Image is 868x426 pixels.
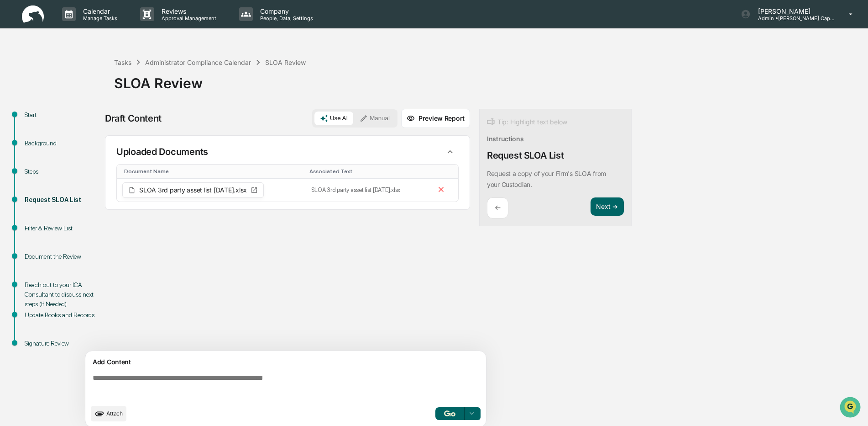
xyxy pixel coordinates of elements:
button: Go [435,407,465,420]
p: Admin • [PERSON_NAME] Capital [751,15,836,21]
p: Calendar [76,7,122,15]
div: We're available if you need us! [31,79,115,86]
div: Filter & Review List [25,224,99,233]
span: Data Lookup [18,133,58,142]
p: Uploaded Documents [116,146,208,157]
button: Preview Report [401,109,470,128]
div: Document the Review [25,252,99,261]
div: Administrator Compliance Calendar [145,59,251,66]
div: 🖐️ [9,116,16,123]
div: Add Content [91,357,481,367]
button: Start new chat [155,73,166,84]
a: 🗄️Attestations [63,112,117,128]
td: SLOA 3rd party asset list [DATE].xlsx [306,179,430,202]
div: Signature Review [25,339,99,348]
a: 🖐️Preclearance [5,112,63,128]
img: logo [22,5,44,23]
div: 🗄️ [66,116,73,123]
p: How can we help? [9,19,166,34]
p: Reviews [154,7,221,15]
div: 🔎 [9,133,16,141]
div: Request SLOA List [25,195,99,205]
div: Tasks [114,59,131,66]
div: Update Books and Records [25,310,99,320]
div: Request SLOA List [487,150,564,161]
a: Powered byPylon [64,154,110,162]
img: Go [444,410,455,416]
span: Attestations [75,115,113,124]
p: Company [253,7,318,15]
input: Clear [24,42,151,51]
button: Remove file [435,183,447,197]
div: Draft Content [105,113,162,124]
div: Instructions [487,135,524,143]
img: 1746055101610-c473b297-6a78-478c-a979-82029cc54cd1 [9,70,26,86]
span: Attach [106,410,123,417]
a: 🔎Data Lookup [5,129,61,145]
div: Toggle SortBy [309,168,426,175]
div: Reach out to your ICA Consultant to discuss next steps (If Needed) [25,280,99,309]
div: Background [25,138,99,148]
button: Next ➔ [591,197,624,216]
button: Use AI [314,112,353,125]
p: [PERSON_NAME] [751,7,836,15]
div: Toggle SortBy [124,168,302,175]
div: Start [25,110,99,120]
div: Start new chat [31,70,150,79]
div: SLOA Review [114,68,863,91]
p: Manage Tasks [76,15,122,21]
span: SLOA 3rd party asset list [DATE].xlsx [139,187,247,193]
p: ← [495,203,501,212]
div: SLOA Review [265,59,306,66]
div: Steps [25,167,99,176]
span: Pylon [91,155,110,162]
p: Request a copy of your Firm's SLOA from your Custodian. [487,170,606,188]
p: Approval Management [154,15,221,21]
button: Manual [354,112,395,125]
iframe: Open customer support [839,396,863,421]
div: Tip: Highlight text below [487,117,567,128]
span: Preclearance [18,115,59,124]
p: People, Data, Settings [253,15,318,21]
button: upload document [91,406,126,421]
